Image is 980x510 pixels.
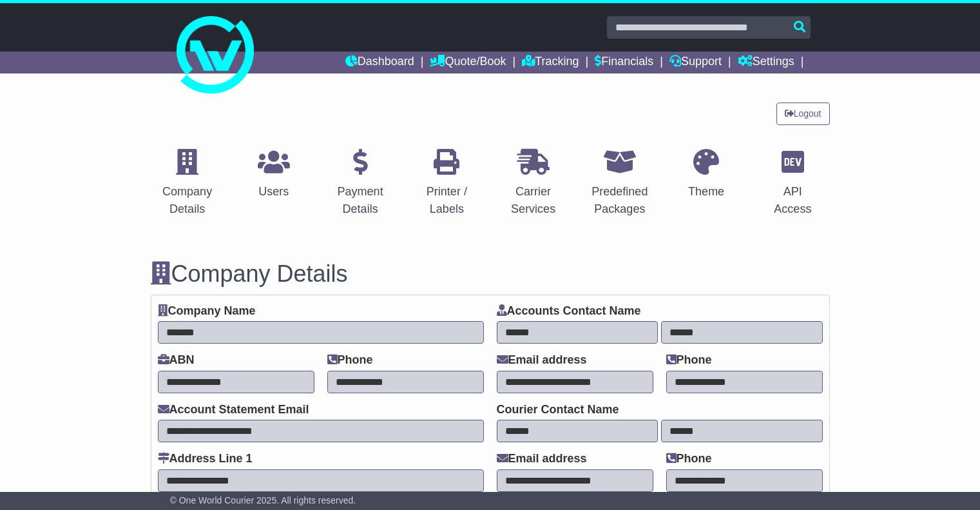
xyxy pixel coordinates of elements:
a: Dashboard [345,52,414,74]
a: Settings [738,52,794,74]
label: Phone [666,452,712,466]
a: Financials [595,52,653,74]
label: Courier Contact Name [497,403,619,417]
a: Support [669,52,722,74]
a: Payment Details [323,144,397,222]
a: Logout [776,103,830,125]
h3: Company Details [151,261,830,287]
div: Payment Details [332,183,389,218]
a: Printer / Labels [410,144,483,222]
div: Carrier Services [505,183,562,218]
a: Predefined Packages [583,144,657,222]
label: Email address [497,452,587,466]
span: © One World Courier 2025. All rights reserved. [170,495,356,505]
a: Carrier Services [497,144,570,222]
label: Phone [666,353,712,368]
div: API Access [764,183,821,218]
div: Users [258,183,290,201]
div: Company Details [159,183,216,218]
div: Theme [688,183,724,201]
label: Account Statement Email [158,403,309,417]
label: Company Name [158,304,256,319]
label: Address Line 1 [158,452,253,466]
div: Predefined Packages [591,183,648,218]
a: Users [249,144,298,205]
label: Email address [497,353,587,368]
label: Accounts Contact Name [497,304,641,319]
a: Company Details [151,144,224,222]
div: Printer / Labels [418,183,475,218]
a: Quote/Book [430,52,506,74]
a: Theme [680,144,733,205]
label: Phone [327,353,373,368]
a: API Access [756,144,829,222]
label: ABN [158,353,195,368]
a: Tracking [522,52,579,74]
